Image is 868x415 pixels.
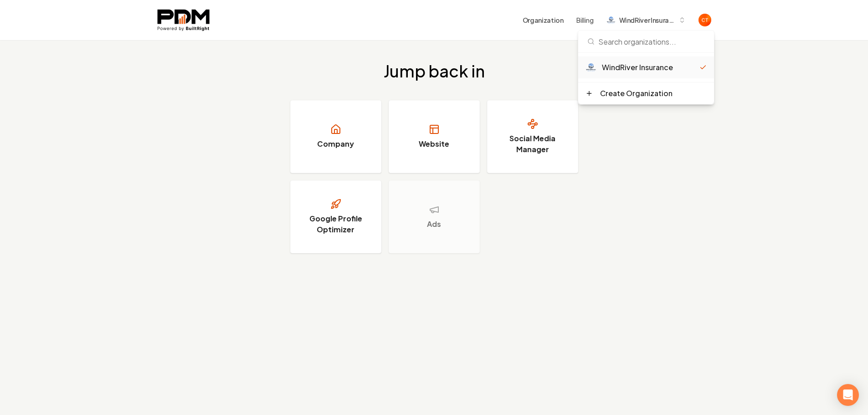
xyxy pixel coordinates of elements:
[427,219,441,230] h3: Ads
[419,138,449,149] h3: Website
[837,384,859,406] div: Open Intercom Messenger
[602,62,699,73] div: WindRiver Insurance
[384,62,485,80] h2: Jump back in
[584,31,709,52] input: Search organizations...
[576,15,594,25] button: Billing
[517,12,569,28] button: Organization
[290,180,381,253] a: Google Profile Optimizer
[290,100,381,173] a: Company
[389,100,480,173] a: Website
[586,62,596,73] img: WindRiver Insurance
[157,9,211,31] img: PDM Logo
[498,133,567,155] h3: Social Media Manager
[619,15,675,25] span: WindRiver Insurance
[699,14,711,26] button: Open user button
[302,213,370,235] h3: Google Profile Optimizer
[487,100,578,173] a: Social Media Manager
[699,14,711,26] img: Charles Tea
[606,15,616,25] img: WindRiver Insurance
[317,138,354,149] h3: Company
[600,88,673,99] div: Create Organization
